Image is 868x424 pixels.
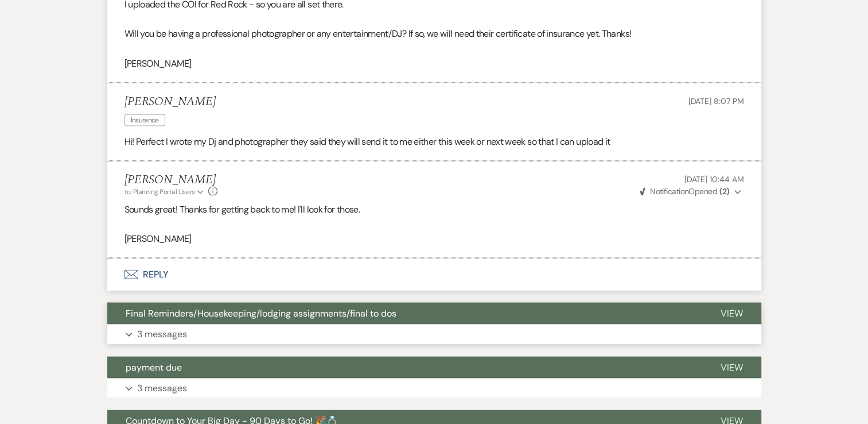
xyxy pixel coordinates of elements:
[126,361,182,373] span: payment due
[124,134,744,149] p: Hi! Perfect I wrote my Dj and photographer they said they will send it to me either this week or ...
[638,185,744,197] button: NotificationOpened (2)
[124,172,218,187] h5: [PERSON_NAME]
[684,174,744,184] span: [DATE] 10:44 AM
[107,324,761,344] button: 3 messages
[124,114,165,126] span: Insurance
[721,307,743,319] span: View
[640,186,730,196] span: Opened
[721,361,743,373] span: View
[107,302,702,324] button: Final Reminders/Housekeeping/lodging assignments/final to dos
[124,231,744,246] p: [PERSON_NAME]
[124,186,206,196] button: to: Planning Portal Users
[107,356,702,378] button: payment due
[107,378,761,398] button: 3 messages
[124,187,195,196] span: to: Planning Portal Users
[650,186,688,196] span: Notification
[688,95,744,106] span: [DATE] 8:07 PM
[124,26,744,41] p: Will you be having a professional photographer or any entertainment/DJ? If so, we will need their...
[702,356,761,378] button: View
[137,380,187,395] p: 3 messages
[124,202,744,217] p: Sounds great! Thanks for getting back to me! I'll look for those.
[719,186,729,196] strong: ( 2 )
[126,307,396,319] span: Final Reminders/Housekeeping/lodging assignments/final to dos
[124,56,744,71] p: [PERSON_NAME]
[702,302,761,324] button: View
[107,258,761,290] button: Reply
[124,94,216,109] h5: [PERSON_NAME]
[137,326,187,341] p: 3 messages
